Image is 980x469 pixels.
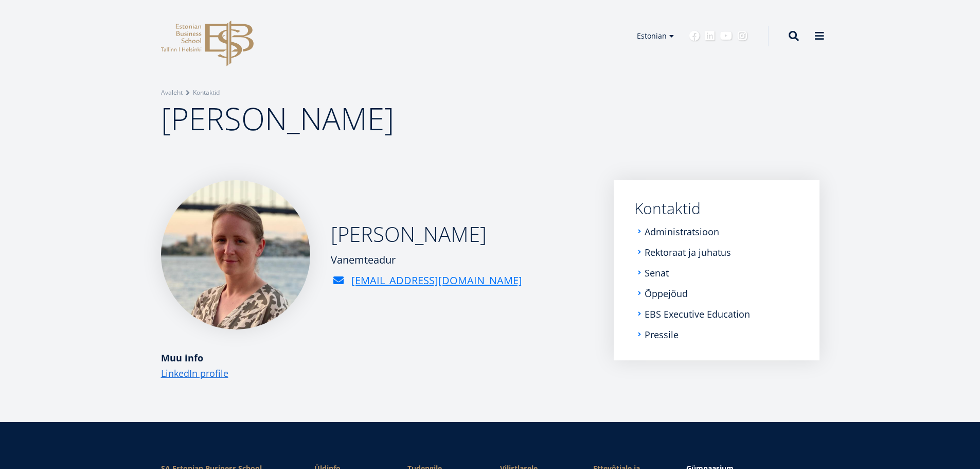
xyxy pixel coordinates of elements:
[645,268,669,278] a: Senat
[645,288,688,299] a: Õppejõud
[161,366,228,381] a: LinkedIn profile
[161,88,183,98] a: Avaleht
[737,31,747,41] a: Instagram
[331,252,522,268] div: Vanemteadur
[161,350,593,366] div: Muu info
[705,31,715,41] a: Linkedin
[645,227,719,237] a: Administratsioon
[634,201,799,216] a: Kontaktid
[351,273,522,288] a: [EMAIL_ADDRESS][DOMAIN_NAME]
[645,247,731,257] a: Rektoraat ja juhatus
[645,329,679,340] a: Pressile
[720,31,732,41] a: Youtube
[689,31,700,41] a: Facebook
[645,309,750,319] a: EBS Executive Education
[331,221,522,247] h2: [PERSON_NAME]
[193,88,220,98] a: Kontaktid
[161,180,310,329] img: Annika Kaabel
[161,97,394,140] span: [PERSON_NAME]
